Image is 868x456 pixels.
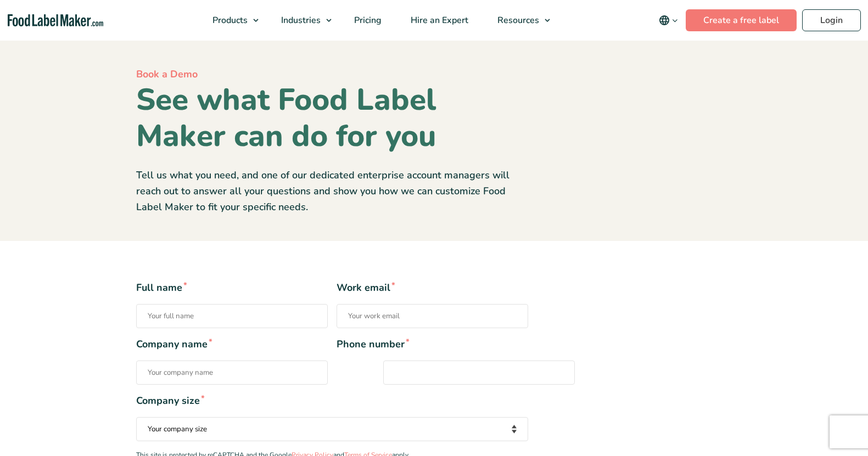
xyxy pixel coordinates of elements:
input: Phone number* [383,361,575,385]
span: Full name [136,280,328,295]
span: Products [209,14,249,26]
h1: See what Food Label Maker can do for you [136,82,528,154]
input: Full name* [136,304,328,328]
a: Create a free label [686,9,797,31]
input: Company name* [136,361,328,385]
span: Company size [136,393,528,408]
span: Industries [278,14,322,26]
span: Resources [494,14,540,26]
p: Tell us what you need, and one of our dedicated enterprise account managers will reach out to ans... [136,167,528,215]
a: Login [802,9,861,31]
span: Book a Demo [136,67,198,81]
span: Company name [136,337,328,352]
input: Work email* [337,304,528,328]
span: Work email [337,280,528,295]
span: Pricing [351,14,383,26]
span: Phone number [337,337,528,352]
span: Hire an Expert [407,14,469,26]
